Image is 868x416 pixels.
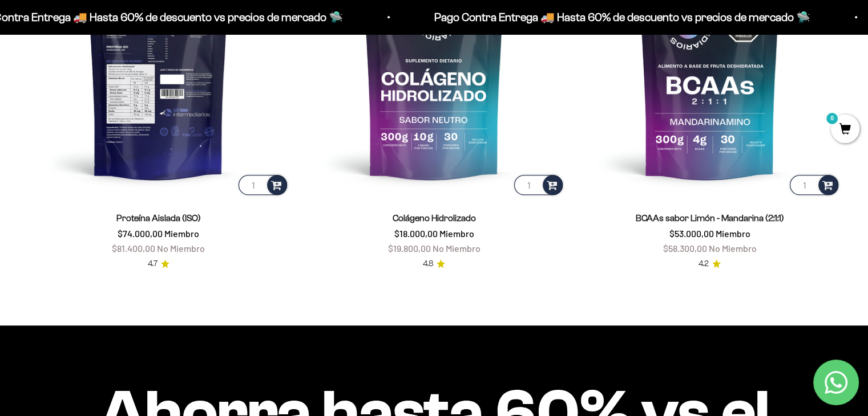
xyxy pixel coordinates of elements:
a: 4.24.2 de 5.0 estrellas [699,258,721,270]
span: $18.000,00 [394,228,438,239]
a: 0 [831,124,859,136]
span: $74.000,00 [118,228,163,239]
a: Colágeno Hidrolizado [393,213,476,223]
span: Miembro [439,228,474,239]
span: $19.800,00 [388,243,431,254]
span: 4.7 [148,258,158,270]
a: 4.84.8 de 5.0 estrellas [423,258,445,270]
span: $58.300,00 [663,243,707,254]
span: 4.2 [699,258,709,270]
span: No Miembro [157,243,205,254]
span: Miembro [164,228,199,239]
a: Proteína Aislada (ISO) [116,213,201,223]
mark: 0 [825,112,839,125]
span: 4.8 [423,258,433,270]
a: 4.74.7 de 5.0 estrellas [148,258,169,270]
span: $53.000,00 [669,228,714,239]
span: No Miembro [433,243,481,254]
span: Miembro [716,228,750,239]
span: No Miembro [709,243,757,254]
a: BCAAs sabor Limón - Mandarina (2:1:1) [636,213,784,223]
span: $81.400,00 [112,243,155,254]
p: Pago Contra Entrega 🚚 Hasta 60% de descuento vs precios de mercado 🛸 [417,8,793,26]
